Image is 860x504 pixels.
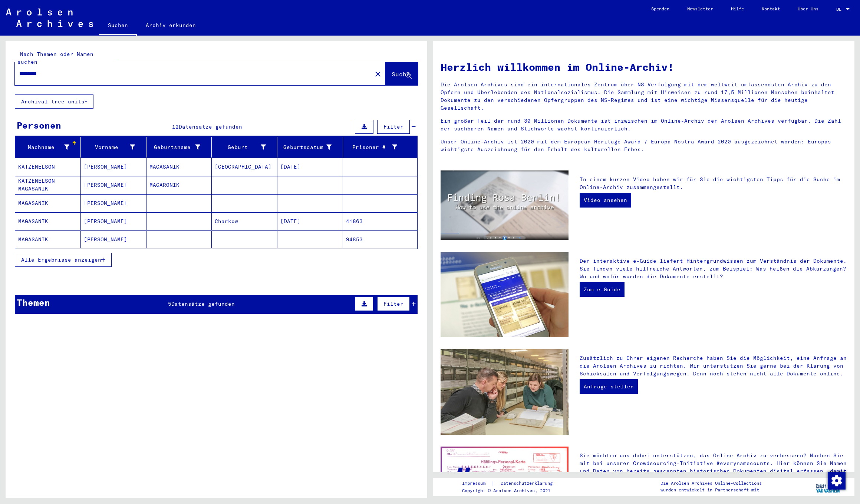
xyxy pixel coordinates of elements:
[172,123,179,130] span: 12
[81,194,146,212] mat-cell: [PERSON_NAME]
[462,480,491,487] a: Impressum
[81,158,146,176] mat-cell: [PERSON_NAME]
[441,117,847,133] p: Ein großer Teil der rund 30 Millionen Dokumente ist inzwischen im Online-Archiv der Arolsen Archi...
[15,176,81,194] mat-cell: KATZENELSON MAGASANIK
[346,143,397,151] div: Prisoner #
[15,194,81,212] mat-cell: MAGASANIK
[277,137,343,157] mat-header-cell: Geburtsdatum
[370,66,385,81] button: Clear
[18,143,69,151] div: Nachname
[441,349,569,435] img: inquiries.jpg
[137,16,205,34] a: Archiv erkunden
[146,137,212,157] mat-header-cell: Geburtsname
[385,62,418,85] button: Suche
[146,176,212,194] mat-cell: MAGARONIK
[377,120,410,134] button: Filter
[580,452,847,483] p: Sie möchten uns dabei unterstützen, das Online-Archiv zu verbessern? Machen Sie mit bei unserer C...
[17,296,50,309] div: Themen
[660,487,762,493] p: wurden entwickelt in Partnerschaft mit
[660,480,762,487] p: Die Arolsen Archives Online-Collections
[212,212,277,230] mat-cell: Charkow
[179,123,242,130] span: Datensätze gefunden
[215,143,266,151] div: Geburt‏
[81,176,146,194] mat-cell: [PERSON_NAME]
[15,253,112,267] button: Alle Ergebnisse anzeigen
[580,176,847,191] p: In einem kurzen Video haben wir für Sie die wichtigsten Tipps für die Suche im Online-Archiv zusa...
[827,471,845,489] div: Zustimmung ändern
[580,257,847,281] p: Der interaktive e-Guide liefert Hintergrundwissen zum Verständnis der Dokumente. Sie finden viele...
[212,158,277,176] mat-cell: [GEOGRAPHIC_DATA]
[212,137,277,157] mat-header-cell: Geburt‏
[343,231,417,248] mat-cell: 94853
[18,141,80,153] div: Nachname
[383,301,403,307] span: Filter
[17,51,93,65] mat-label: Nach Themen oder Namen suchen
[15,94,93,109] button: Archival tree units
[168,301,171,307] span: 5
[15,137,81,157] mat-header-cell: Nachname
[580,282,625,297] a: Zum e-Guide
[84,141,146,153] div: Vorname
[373,70,382,79] mat-icon: close
[81,137,146,157] mat-header-cell: Vorname
[81,231,146,248] mat-cell: [PERSON_NAME]
[84,143,135,151] div: Vorname
[15,212,81,230] mat-cell: MAGASANIK
[15,158,81,176] mat-cell: KATZENELSON
[441,138,847,153] p: Unser Online-Archiv ist 2020 mit dem European Heritage Award / Europa Nostra Award 2020 ausgezeic...
[215,141,277,153] div: Geburt‏
[462,487,561,494] p: Copyright © Arolsen Archives, 2021
[81,212,146,230] mat-cell: [PERSON_NAME]
[392,70,410,78] span: Suche
[836,7,844,12] span: DE
[149,143,201,151] div: Geburtsname
[280,143,332,151] div: Geburtsdatum
[171,301,235,307] span: Datensätze gefunden
[15,231,81,248] mat-cell: MAGASANIK
[146,158,212,176] mat-cell: MAGASANIK
[346,141,408,153] div: Prisoner #
[277,212,343,230] mat-cell: [DATE]
[343,137,417,157] mat-header-cell: Prisoner #
[441,252,569,338] img: eguide.jpg
[580,379,638,394] a: Anfrage stellen
[580,193,631,208] a: Video ansehen
[495,480,561,487] a: Datenschutzerklärung
[6,9,93,27] img: Arolsen_neg.svg
[441,81,847,112] p: Die Arolsen Archives sind ein internationales Zentrum über NS-Verfolgung mit dem weltweit umfasse...
[343,212,417,230] mat-cell: 41863
[280,141,343,153] div: Geburtsdatum
[99,16,137,36] a: Suchen
[814,477,842,496] img: yv_logo.png
[377,297,410,311] button: Filter
[149,141,212,153] div: Geburtsname
[580,354,847,378] p: Zusätzlich zu Ihrer eigenen Recherche haben Sie die Möglichkeit, eine Anfrage an die Arolsen Arch...
[21,256,101,263] span: Alle Ergebnisse anzeigen
[828,472,846,490] img: Zustimmung ändern
[441,59,847,75] h1: Herzlich willkommen im Online-Archiv!
[441,170,569,240] img: video.jpg
[277,158,343,176] mat-cell: [DATE]
[462,480,561,487] div: |
[383,123,403,130] span: Filter
[17,119,61,132] div: Personen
